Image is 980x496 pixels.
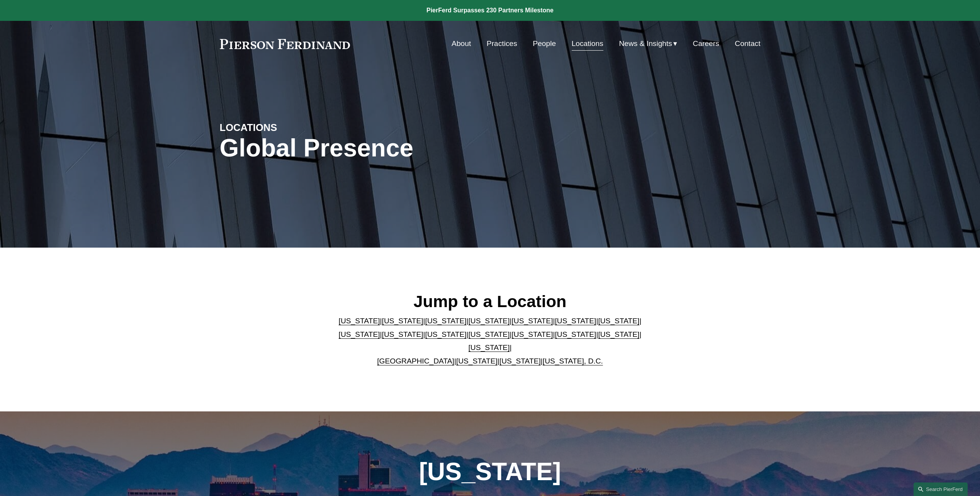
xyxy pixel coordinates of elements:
a: [US_STATE] [382,330,423,338]
a: [US_STATE] [339,317,380,325]
a: Locations [572,36,603,51]
a: People [533,36,556,51]
a: [US_STATE] [339,330,380,338]
a: Contact [735,36,760,51]
a: [US_STATE] [499,357,541,365]
a: Practices [487,36,517,51]
h2: Jump to a Location [332,291,648,311]
a: [US_STATE] [425,330,467,338]
a: Careers [693,36,719,51]
a: [US_STATE] [598,317,639,325]
h1: [US_STATE] [377,458,603,486]
span: News & Insights [619,37,672,51]
a: [US_STATE] [469,317,510,325]
a: Search this site [914,482,968,496]
a: [US_STATE] [511,317,553,325]
a: [GEOGRAPHIC_DATA] [377,357,454,365]
h1: Global Presence [220,134,580,162]
a: folder dropdown [619,36,677,51]
a: [US_STATE] [555,317,596,325]
a: [US_STATE] [425,317,467,325]
a: [US_STATE] [555,330,596,338]
a: [US_STATE] [382,317,423,325]
a: [US_STATE] [469,330,510,338]
a: [US_STATE] [456,357,498,365]
a: [US_STATE] [598,330,639,338]
h4: LOCATIONS [220,121,355,134]
a: [US_STATE], D.C. [543,357,603,365]
a: [US_STATE] [469,343,510,352]
p: | | | | | | | | | | | | | | | | | | [332,314,648,368]
a: [US_STATE] [511,330,553,338]
a: About [452,36,471,51]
